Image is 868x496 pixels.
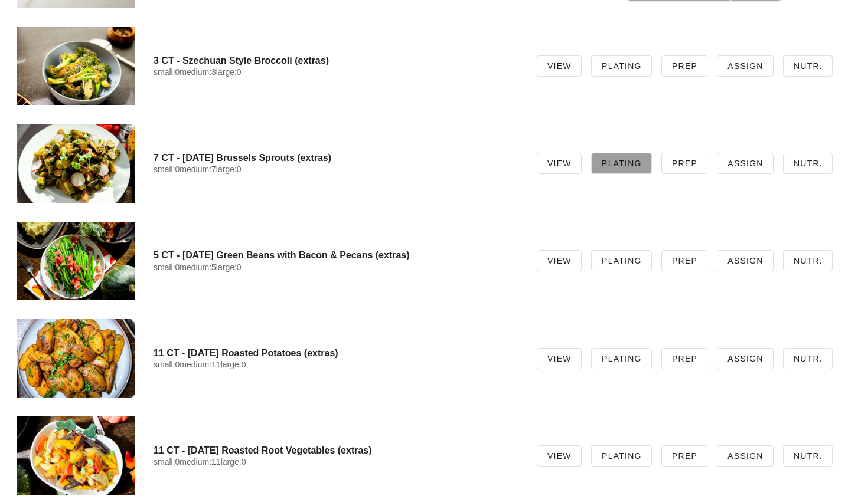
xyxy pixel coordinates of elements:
a: Nutr. [783,153,833,174]
h4: 11 CT - [DATE] Roasted Potatoes (extras) [154,347,518,359]
a: Plating [591,250,652,271]
span: Nutr. [793,256,823,265]
a: Assign [717,250,774,271]
a: Assign [717,445,774,467]
a: View [537,348,582,369]
span: Nutr. [793,159,823,168]
span: Prep [671,451,697,461]
a: Prep [661,55,707,77]
a: Nutr. [783,445,833,467]
span: Plating [601,61,642,71]
h4: 5 CT - [DATE] Green Beans with Bacon & Pecans (extras) [154,249,518,261]
span: Assign [727,61,763,71]
span: Assign [727,256,763,265]
a: Prep [661,250,707,271]
a: Prep [661,445,707,467]
a: View [537,55,582,77]
span: large:0 [221,457,246,467]
span: Plating [601,159,642,168]
span: View [547,256,572,265]
h4: 7 CT - [DATE] Brussels Sprouts (extras) [154,152,518,163]
span: medium:11 [180,457,220,467]
a: Assign [717,153,774,174]
span: Plating [601,451,642,461]
span: medium:7 [180,165,216,174]
span: small:0 [154,67,180,77]
a: Plating [591,55,652,77]
span: medium:3 [180,67,216,77]
span: Prep [671,354,697,363]
span: small:0 [154,457,180,467]
span: View [547,159,572,168]
a: Plating [591,445,652,467]
span: View [547,354,572,363]
span: small:0 [154,360,180,369]
span: View [547,451,572,461]
span: Assign [727,354,763,363]
h4: 3 CT - Szechuan Style Broccoli (extras) [154,55,518,66]
span: small:0 [154,262,180,272]
span: large:0 [216,165,242,174]
span: Assign [727,159,763,168]
span: large:0 [216,67,242,77]
span: Plating [601,256,642,265]
a: Assign [717,348,774,369]
span: medium:11 [180,360,220,369]
span: Prep [671,61,697,71]
span: View [547,61,572,71]
span: Plating [601,354,642,363]
span: large:0 [216,262,242,272]
span: large:0 [221,360,246,369]
a: Nutr. [783,250,833,271]
a: Prep [661,153,707,174]
span: medium:5 [180,262,216,272]
a: View [537,153,582,174]
a: Plating [591,153,652,174]
span: Prep [671,256,697,265]
a: Assign [717,55,774,77]
h4: 11 CT - [DATE] Roasted Root Vegetables (extras) [154,445,518,456]
a: Prep [661,348,707,369]
a: View [537,445,582,467]
span: small:0 [154,165,180,174]
span: Assign [727,451,763,461]
span: Nutr. [793,451,823,461]
a: Nutr. [783,55,833,77]
a: Nutr. [783,348,833,369]
span: Nutr. [793,61,823,71]
span: Prep [671,159,697,168]
a: Plating [591,348,652,369]
span: Nutr. [793,354,823,363]
a: View [537,250,582,271]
